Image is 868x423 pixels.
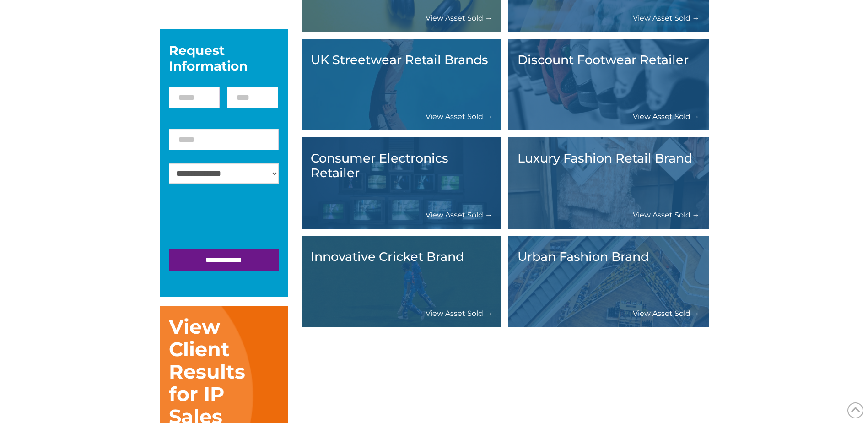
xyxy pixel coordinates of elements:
iframe: reCAPTCHA [169,197,308,233]
a: View Asset Sold → [426,309,492,318]
h3: Discount Footwear Retailer [518,53,700,67]
a: View Asset Sold → [633,309,700,318]
h3: Innovative Cricket Brand [311,249,493,264]
span: Back to Top [847,402,863,418]
a: View Asset Sold → [633,13,700,23]
h3: Luxury Fashion Retail Brand [518,151,700,166]
div: Request Information [169,43,279,74]
a: View Asset Sold → [426,210,492,220]
a: View Asset Sold → [633,210,700,220]
h3: Urban Fashion Brand [518,249,700,264]
h3: UK Streetwear Retail Brands [311,53,493,67]
a: View Asset Sold → [633,112,700,121]
a: View Asset Sold → [426,13,492,23]
h3: Consumer Electronics Retailer [311,151,493,180]
a: View Asset Sold → [426,112,492,121]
